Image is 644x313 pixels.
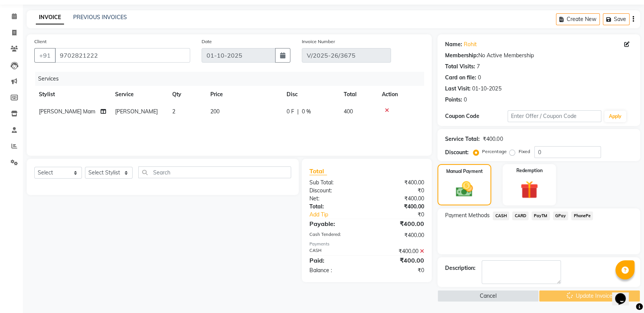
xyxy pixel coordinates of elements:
span: [PERSON_NAME] Mam [39,108,95,115]
span: 0 % [302,108,311,116]
div: 01-10-2025 [472,85,501,93]
div: ₹400.00 [367,219,430,228]
div: ₹400.00 [367,247,430,255]
a: INVOICE [36,11,64,24]
div: Discount: [304,187,367,195]
th: Service [111,86,168,103]
button: Apply [604,111,626,122]
img: _cash.svg [450,179,478,199]
div: ₹400.00 [367,256,430,265]
div: ₹400.00 [367,231,430,239]
button: Create New [556,13,600,25]
span: 200 [210,108,219,115]
div: Sub Total: [304,179,367,187]
span: GPay [553,211,569,220]
div: ₹400.00 [367,203,430,211]
div: 0 [464,96,467,104]
button: Save [603,13,630,25]
div: Last Visit: [445,85,471,93]
a: Rohit [464,40,477,48]
span: [PERSON_NAME] [115,108,158,115]
span: | [297,108,299,116]
div: ₹0 [367,266,430,274]
div: Card on file: [445,74,476,82]
div: Service Total: [445,135,480,143]
button: +91 [34,48,56,63]
div: Balance : [304,266,367,274]
label: Date [202,38,212,45]
th: Qty [168,86,206,103]
span: CARD [512,211,529,220]
div: ₹400.00 [367,179,430,187]
span: Payment Methods [445,211,490,219]
div: No Active Membership [445,52,633,60]
div: Total: [304,203,367,211]
span: 0 F [287,108,294,116]
th: Total [339,86,377,103]
div: Cash Tendered: [304,231,367,239]
input: Enter Offer / Coupon Code [508,110,601,122]
div: Membership: [445,52,478,60]
div: Description: [445,264,476,272]
div: 0 [478,74,481,82]
span: CASH [493,211,509,220]
div: ₹0 [367,187,430,195]
th: Disc [282,86,339,103]
th: Price [206,86,282,103]
div: Payable: [304,219,367,228]
a: PREVIOUS INVOICES [73,14,127,21]
div: Net: [304,195,367,203]
div: Services [35,72,430,86]
div: Points: [445,96,462,104]
label: Invoice Number [302,38,335,45]
input: Search [138,166,291,178]
div: Coupon Code [445,112,508,120]
span: PhonePe [571,211,593,220]
button: Cancel [437,290,539,302]
a: Add Tip [304,211,377,219]
th: Stylist [34,86,111,103]
div: Name: [445,40,462,48]
th: Action [377,86,424,103]
span: PayTM [532,211,550,220]
span: 2 [172,108,175,115]
div: ₹400.00 [367,195,430,203]
label: Percentage [482,148,506,155]
div: Paid: [304,256,367,265]
input: Search by Name/Mobile/Email/Code [55,48,190,63]
div: CASH [304,247,367,255]
div: Discount: [445,148,469,156]
label: Fixed [518,148,530,155]
span: 400 [344,108,353,115]
div: ₹400.00 [483,135,503,143]
label: Client [34,38,46,45]
div: Payments [309,241,424,247]
iframe: chat widget [612,282,636,305]
img: _gift.svg [515,179,543,201]
div: Total Visits: [445,63,475,71]
div: 7 [477,63,480,71]
label: Manual Payment [446,168,483,175]
span: Total [309,167,327,175]
label: Redemption [516,167,542,174]
div: ₹0 [377,211,430,219]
